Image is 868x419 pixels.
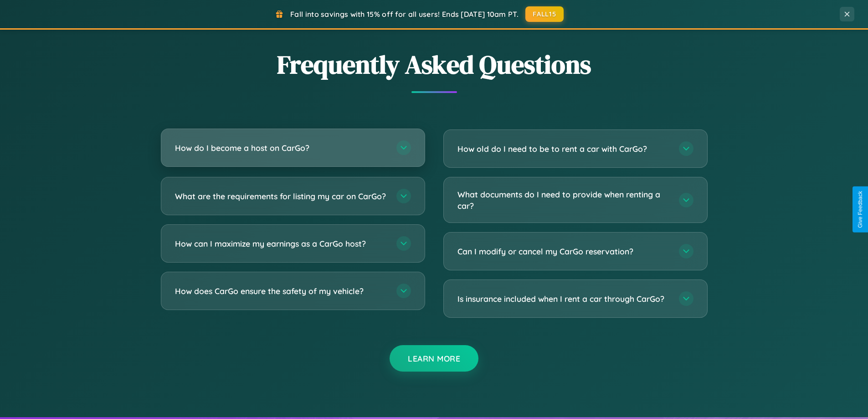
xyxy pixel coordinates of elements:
[390,345,478,372] button: Learn More
[457,293,670,305] h3: Is insurance included when I rent a car through CarGo?
[161,47,708,82] h2: Frequently Asked Questions
[175,285,387,297] h3: How does CarGo ensure the safety of my vehicle?
[175,142,387,154] h3: How do I become a host on CarGo?
[457,246,670,257] h3: Can I modify or cancel my CarGo reservation?
[525,6,564,22] button: FALL15
[290,10,519,19] span: Fall into savings with 15% off for all users! Ends [DATE] 10am PT.
[175,238,387,249] h3: How can I maximize my earnings as a CarGo host?
[457,189,670,211] h3: What documents do I need to provide when renting a car?
[457,143,670,155] h3: How old do I need to be to rent a car with CarGo?
[175,191,387,202] h3: What are the requirements for listing my car on CarGo?
[857,191,863,228] div: Give Feedback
